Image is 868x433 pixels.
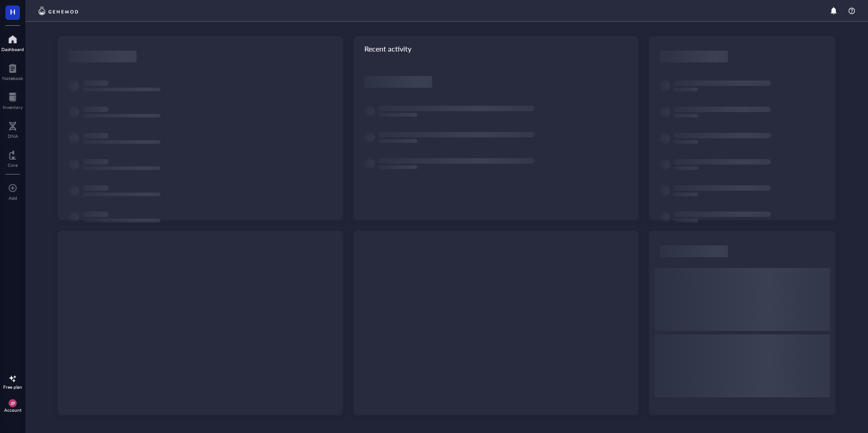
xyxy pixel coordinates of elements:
div: Dashboard [1,47,24,52]
a: Dashboard [1,32,24,52]
div: Notebook [2,75,23,81]
div: Core [8,162,18,168]
div: Account [4,407,22,413]
a: Core [8,148,18,168]
div: Inventory [3,104,23,110]
span: JP [10,400,15,406]
span: H [10,6,15,17]
div: Add [9,195,17,201]
div: Free plan [3,384,22,390]
a: Inventory [3,90,23,110]
img: genemod-logo [36,5,80,16]
a: DNA [8,119,18,139]
div: DNA [8,133,18,139]
div: Recent activity [354,36,638,61]
a: Notebook [2,61,23,81]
